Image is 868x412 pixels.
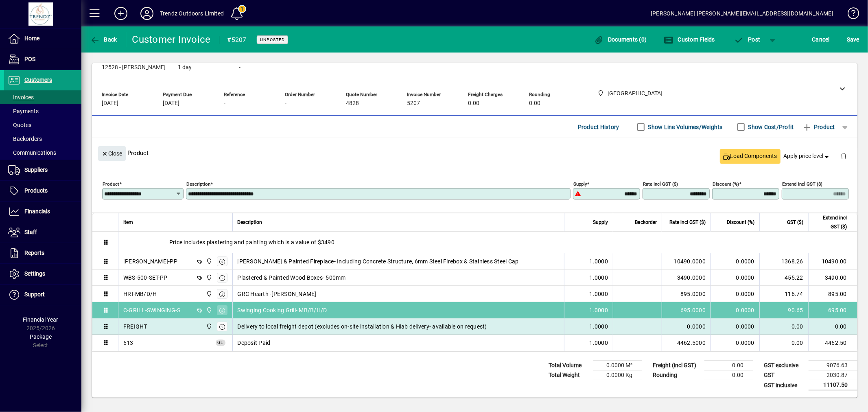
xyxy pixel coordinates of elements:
span: 4828 [346,100,359,107]
span: Payments [8,108,39,114]
td: 10490.00 [808,253,857,270]
label: Show Line Volumes/Weights [647,123,723,131]
span: Documents (0) [594,36,647,43]
td: 2030.87 [809,370,857,380]
a: Invoices [4,90,81,104]
span: - [285,100,286,107]
div: Trendz Outdoors Limited [160,7,224,20]
span: Invoices [8,94,34,101]
div: 10490.0000 [667,257,706,265]
span: Delivery to local freight depot (excludes on-site installation & Hiab delivery- available on requ... [238,322,487,331]
span: GRC Hearth -[PERSON_NAME] [238,290,317,298]
div: [PERSON_NAME] [PERSON_NAME][EMAIL_ADDRESS][DOMAIN_NAME] [651,7,833,20]
span: Supply [593,218,608,227]
span: Deposit Paid [123,339,133,347]
a: Quotes [4,118,81,132]
span: New Plymouth [204,289,213,298]
td: GST inclusive [760,380,809,390]
td: 0.0000 [711,270,759,286]
span: New Plymouth [204,273,213,282]
a: Home [4,28,81,49]
button: Product History [575,120,623,134]
div: #5207 [227,33,247,46]
button: Post [730,32,765,47]
td: -4462.50 [808,335,857,351]
button: Add [108,6,134,21]
span: 1.0000 [590,257,608,265]
div: 4462.5000 [667,339,706,347]
td: Total Volume [544,361,593,370]
span: 5207 [407,100,420,107]
button: Load Components [720,149,781,164]
mat-label: Supply [573,181,587,187]
a: Settings [4,264,81,284]
span: Unposted [260,37,285,42]
a: Knowledge Base [842,2,858,28]
div: Customer Invoice [132,33,211,46]
span: Home [24,35,39,42]
td: 0.00 [704,370,753,380]
td: 116.74 [759,286,808,302]
span: Description [238,218,262,227]
span: Customers [24,77,52,83]
span: Load Components [723,152,777,160]
app-page-header-button: Close [96,149,128,157]
span: ave [847,33,859,46]
span: Suppliers [24,167,48,173]
span: P [748,36,752,43]
a: Suppliers [4,160,81,180]
button: Profile [134,6,160,21]
td: 0.00 [759,318,808,335]
td: 0.00 [759,335,808,351]
div: HRT-MB/D/H [123,290,157,298]
td: Freight (incl GST) [649,361,704,370]
td: 0.0000 Kg [593,370,642,380]
mat-label: Description [186,181,210,187]
button: Apply price level [781,149,834,164]
span: 0.00 [529,100,540,107]
td: 0.0000 [711,253,759,270]
td: GST [760,370,809,380]
button: Documents (0) [592,32,649,47]
button: Save [845,32,861,47]
button: Product [798,120,839,134]
a: Staff [4,222,81,243]
a: Payments [4,104,81,118]
span: Reports [24,250,44,256]
span: 1.0000 [590,322,608,331]
a: Support [4,285,81,305]
div: 0.0000 [667,322,706,331]
td: 3490.00 [808,270,857,286]
span: Product [802,121,835,134]
button: Cancel [810,32,832,47]
span: 1.0000 [590,274,608,282]
mat-label: Product [103,181,119,187]
mat-label: Extend incl GST ($) [782,181,822,187]
td: 0.0000 [711,318,759,335]
span: Package [30,333,52,340]
div: 3490.0000 [667,274,706,282]
span: Close [101,147,122,160]
span: 12528 - [PERSON_NAME] [102,64,166,71]
span: S [847,36,850,43]
span: POS [24,56,35,62]
mat-label: Rate incl GST ($) [643,181,678,187]
span: [DATE] [102,100,118,107]
mat-label: Discount (%) [713,181,739,187]
span: Backorder [635,218,657,227]
td: 0.00 [808,318,857,335]
span: GL [218,340,223,345]
span: Rate incl GST ($) [669,218,706,227]
div: FREIGHT [123,322,147,331]
span: Product History [578,121,619,134]
span: - [239,64,241,71]
span: [PERSON_NAME] & Painted Fireplace- Including Concrete Structure, 6mm Steel Firebox & Stainless St... [238,257,519,265]
span: Staff [24,229,37,235]
td: 0.00 [704,361,753,370]
span: Financial Year [23,316,59,323]
span: Extend incl GST ($) [813,213,847,231]
td: GST exclusive [760,361,809,370]
span: Financials [24,208,50,215]
a: Reports [4,243,81,263]
td: 0.0000 [711,335,759,351]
